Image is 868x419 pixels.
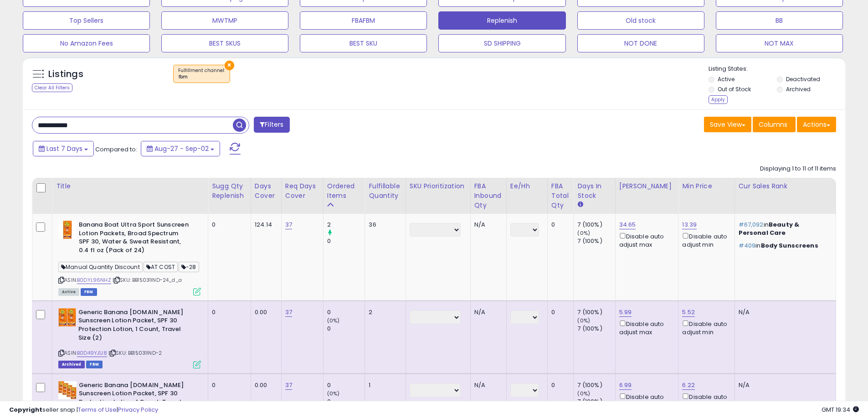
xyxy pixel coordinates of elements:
label: Out of Stock [718,85,751,93]
div: [PERSON_NAME] [619,181,675,191]
span: Listings that have been deleted from Seller Central [58,361,85,368]
span: -28 [179,262,199,272]
div: Title [56,181,204,191]
div: N/A [739,381,829,389]
div: seller snap | | [9,406,158,414]
div: 0 [551,381,567,389]
div: Disable auto adjust min [682,319,727,336]
div: 0 [551,221,567,229]
a: 5.99 [619,308,632,317]
div: 0 [212,381,244,389]
div: 0 [327,325,365,333]
div: Req Days Cover [285,181,319,201]
button: SD SHIPPING [438,34,565,52]
b: Generic Banana [DOMAIN_NAME] Sunscreen Lotion Packet, SPF 30 Protection Lotion, 1 Count, Travel S... [79,381,190,417]
a: Privacy Policy [118,405,158,414]
b: Banana Boat Ultra Sport Sunscreen Lotion Packets, Broad Spectrum SPF 30, Water & Sweat Resistant,... [79,221,190,257]
span: Beauty & Personal Care [739,220,800,237]
button: BB [716,11,843,30]
div: Sugg Qty Replenish [212,181,247,201]
div: Disable auto adjust max [619,392,672,409]
div: fbm [178,74,225,80]
small: (0%) [577,390,590,397]
div: Disable auto adjust max [619,231,672,249]
button: Columns [753,117,796,132]
span: | SKU: BB15031IND-2 [108,349,162,357]
p: in [739,242,829,250]
button: Top Sellers [23,11,150,30]
button: Save View [704,117,751,132]
p: in [739,221,829,237]
a: 13.39 [682,220,697,229]
img: 51rU5ZPRL6L._SL40_.jpg [58,381,77,399]
div: 0.00 [255,308,274,316]
div: 7 (100%) [577,325,615,333]
small: (0%) [577,229,590,237]
a: 37 [285,381,292,390]
small: (0%) [327,317,340,324]
div: Ee/hh [510,181,544,191]
div: 7 (100%) [577,237,615,245]
div: 7 (100%) [577,381,615,389]
span: Fulfillment channel : [178,67,225,81]
strong: Copyright [9,405,42,414]
div: Fulfillable Quantity [369,181,401,201]
button: No Amazon Fees [23,34,150,52]
a: 34.65 [619,220,636,229]
div: Ordered Items [327,181,361,201]
div: Disable auto adjust max [619,319,672,336]
button: Old stock [577,11,704,30]
img: 41YkfcFMiTL._SL40_.jpg [58,221,77,239]
a: B0DYL96NHZ [77,276,111,284]
span: | SKU: BB15031IND-24_d_a [113,276,182,284]
span: FBM [81,288,97,296]
a: 37 [285,220,292,229]
div: FBA Total Qty [551,181,570,210]
div: 7 (100%) [577,308,615,316]
span: All listings currently available for purchase on Amazon [58,288,79,296]
div: 36 [369,221,398,229]
div: 7 (100%) [577,221,615,229]
span: Columns [759,120,787,129]
span: 2025-09-10 19:34 GMT [822,405,859,414]
div: Clear All Filters [32,83,72,92]
a: 37 [285,308,292,317]
button: NOT MAX [716,34,843,52]
div: Days Cover [255,181,277,201]
a: 5.52 [682,308,695,317]
div: 0.00 [255,381,274,389]
span: FBM [86,361,103,368]
div: Displaying 1 to 11 of 11 items [760,165,836,173]
span: AT COST [144,262,178,272]
div: ASIN: [58,308,201,367]
span: Aug-27 - Sep-02 [154,144,209,153]
div: 0 [327,381,365,389]
div: Apply [709,95,728,104]
span: Compared to: [95,145,137,154]
div: 1 [369,381,398,389]
button: BEST SKUS [161,34,288,52]
label: Active [718,75,734,83]
div: 0 [327,308,365,316]
div: N/A [474,308,499,316]
small: (0%) [327,390,340,397]
div: 0 [551,308,567,316]
label: Deactivated [786,75,820,83]
div: SKU Prioritization [410,181,467,191]
div: 0 [212,308,244,316]
div: 2 [327,221,365,229]
button: Last 7 Days [33,141,94,156]
th: Please note that this number is a calculation based on your required days of coverage and your ve... [208,178,251,214]
div: N/A [474,221,499,229]
div: ASIN: [58,221,201,295]
div: FBA inbound Qty [474,181,503,210]
div: N/A [739,308,829,316]
img: 514++ncNInL._SL40_.jpg [58,308,76,326]
small: (0%) [577,317,590,324]
a: Terms of Use [78,405,117,414]
th: CSV column name: cust_attr_3_SKU Prioritization [406,178,470,214]
th: CSV column name: cust_attr_1_ee/hh [506,178,547,214]
button: NOT DONE [577,34,704,52]
button: Actions [797,117,836,132]
small: Days In Stock. [577,201,583,209]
